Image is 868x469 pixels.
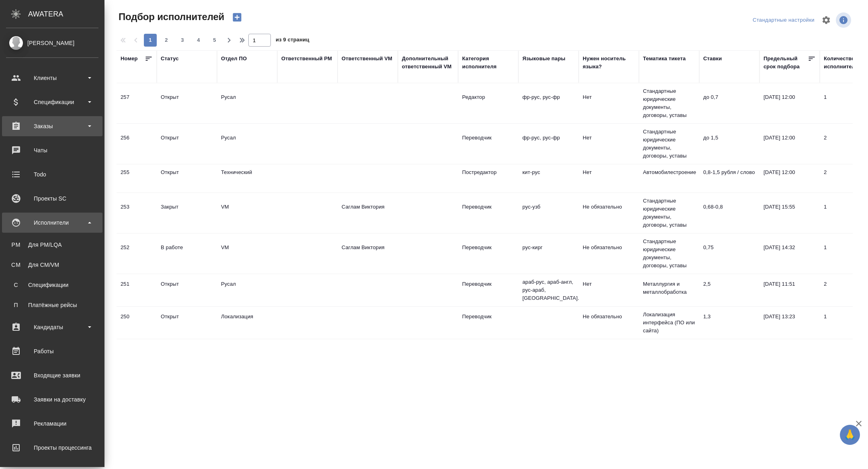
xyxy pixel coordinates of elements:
[583,55,635,71] div: Нужен носитель языка?
[699,240,759,268] td: 0,75
[6,442,98,454] div: Проекты процессинга
[522,55,565,63] div: Языковые пары
[121,168,153,176] div: 255
[6,168,98,180] div: Todo
[579,164,639,193] td: Нет
[579,199,639,227] td: Не обязательно
[6,193,98,205] div: Проекты SC
[751,14,817,27] div: split button
[192,36,205,44] span: 4
[843,426,857,443] span: 🙏
[2,341,102,361] a: Работы
[458,89,518,117] td: Редактор
[2,365,102,385] a: Входящие заявки
[579,89,639,117] td: Нет
[208,34,221,47] button: 5
[217,199,277,227] td: VM
[160,36,173,44] span: 2
[759,240,820,268] td: [DATE] 14:32
[2,438,102,458] a: Проекты процессинга
[10,281,94,289] div: Спецификации
[338,240,398,268] td: Саглам Виктория
[703,55,722,63] div: Ставки
[121,280,153,288] div: 251
[699,309,759,337] td: 1,3
[759,164,820,193] td: [DATE] 12:00
[639,233,699,274] td: Стандартные юридические документы, договоры, уставы
[6,393,98,406] div: Заявки на доставку
[121,203,153,211] div: 253
[836,12,853,28] span: Посмотреть информацию
[759,309,820,337] td: [DATE] 13:23
[2,140,102,160] a: Чаты
[121,244,153,252] div: 252
[759,199,820,227] td: [DATE] 15:55
[522,93,575,101] p: фр-рус, рус-фр
[579,276,639,304] td: Нет
[639,307,699,339] td: Локализация интерфейса (ПО или сайта)
[217,164,277,193] td: Технический
[458,240,518,268] td: Переводчик
[2,164,102,184] a: Todo
[117,10,224,23] span: Подбор исполнителей
[6,120,98,132] div: Заказы
[579,130,639,158] td: Нет
[6,96,98,108] div: Спецификации
[2,188,102,209] a: Проекты SC
[192,34,205,47] button: 4
[759,89,820,117] td: [DATE] 12:00
[840,425,860,445] button: 🙏
[217,89,277,117] td: Русал
[462,55,514,71] div: Категория исполнителя
[121,93,153,101] div: 257
[217,130,277,158] td: Русал
[402,55,454,71] div: Дополнительный ответственный VM
[458,276,518,304] td: Переводчик
[458,199,518,227] td: Переводчик
[699,89,759,117] td: до 0,7
[699,199,759,227] td: 0,68-0,8
[2,389,102,410] a: Заявки на доставку
[221,55,247,63] div: Отдел ПО
[6,144,98,156] div: Чаты
[639,276,699,304] td: Металлургия и металлобработка
[522,203,575,211] p: рус-узб
[10,301,94,309] div: Платёжные рейсы
[217,276,277,304] td: Русал
[28,6,104,22] div: AWATERA
[281,55,332,63] div: Ответственный PM
[161,93,213,101] div: Открыт
[639,193,699,233] td: Стандартные юридические документы, договоры, уставы
[161,244,213,252] div: В работе
[643,55,686,63] div: Тематика тикета
[161,280,213,288] div: Открыт
[6,321,98,333] div: Кандидаты
[6,39,98,47] div: [PERSON_NAME]
[6,257,98,273] a: CMДля CM/VM
[121,313,153,321] div: 250
[6,237,98,253] a: PMДля PM/LQA
[2,414,102,434] a: Рекламации
[6,369,98,381] div: Входящие заявки
[161,168,213,176] div: Открыт
[10,261,94,269] div: Для CM/VM
[522,168,575,176] p: кит-рус
[458,164,518,193] td: Постредактор
[176,34,189,47] button: 3
[458,130,518,158] td: Переводчик
[639,124,699,164] td: Стандартные юридические документы, договоры, уставы
[579,309,639,337] td: Не обязательно
[699,164,759,193] td: 0,8-1,5 рубля / слово
[522,244,575,252] p: рус-кирг
[759,276,820,304] td: [DATE] 11:51
[6,217,98,229] div: Исполнители
[817,10,836,30] span: Настроить таблицу
[699,130,759,158] td: до 1,5
[639,339,699,371] td: Локализация интерфейса (ПО или сайта)
[176,36,189,44] span: 3
[6,72,98,84] div: Клиенты
[6,345,98,357] div: Работы
[161,55,179,63] div: Статус
[522,278,575,302] p: араб-рус, араб-англ, рус-араб, [GEOGRAPHIC_DATA]...
[217,240,277,268] td: VM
